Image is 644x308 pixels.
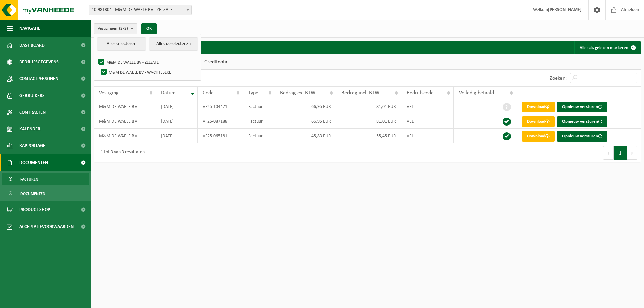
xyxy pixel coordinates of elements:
[198,129,244,143] td: VF25-065181
[149,37,198,51] button: Alles deselecteren
[401,129,454,143] td: VEL
[94,114,156,129] td: M&M DE WAELE BV
[336,99,401,114] td: 81,01 EUR
[401,99,454,114] td: VEL
[19,154,48,171] span: Documenten
[19,218,74,235] span: Acceptatievoorwaarden
[243,99,275,114] td: Factuur
[459,90,494,96] span: Volledig betaald
[275,99,336,114] td: 66,95 EUR
[141,23,157,34] button: OK
[548,7,582,12] strong: [PERSON_NAME]
[280,90,315,96] span: Bedrag ex. BTW
[198,114,244,129] td: VF25-087188
[557,116,607,127] button: Opnieuw versturen
[98,24,128,34] span: Vestigingen
[198,99,244,114] td: VF25-104471
[614,146,627,160] button: 1
[557,102,607,112] button: Opnieuw versturen
[19,87,45,104] span: Gebruikers
[19,37,45,54] span: Dashboard
[99,90,119,96] span: Vestiging
[198,54,234,70] a: Creditnota
[94,129,156,143] td: M&M DE WAELE BV
[89,5,191,15] span: 10-981304 - M&M DE WAELE BV - ZELZATE
[407,90,434,96] span: Bedrijfscode
[20,187,45,200] span: Documenten
[94,23,137,34] button: Vestigingen(2/2)
[2,187,89,200] a: Documenten
[574,41,640,54] button: Alles als gelezen markeren
[522,102,555,112] a: Download
[248,90,258,96] span: Type
[2,173,89,185] a: Facturen
[627,146,637,160] button: Next
[89,5,192,15] span: 10-981304 - M&M DE WAELE BV - ZELZATE
[243,114,275,129] td: Factuur
[203,90,214,96] span: Code
[401,114,454,129] td: VEL
[19,20,40,37] span: Navigatie
[603,146,614,160] button: Previous
[97,57,198,67] label: M&M DE WAELE BV - ZELZATE
[557,131,607,142] button: Opnieuw versturen
[156,114,198,129] td: [DATE]
[19,201,50,218] span: Product Shop
[20,173,38,186] span: Facturen
[97,37,146,51] button: Alles selecteren
[522,116,555,127] a: Download
[156,99,198,114] td: [DATE]
[97,147,145,159] div: 1 tot 3 van 3 resultaten
[522,131,555,142] a: Download
[19,104,46,121] span: Contracten
[19,137,45,154] span: Rapportage
[550,76,567,81] label: Zoeken:
[243,129,275,143] td: Factuur
[336,129,401,143] td: 55,45 EUR
[275,114,336,129] td: 66,95 EUR
[336,114,401,129] td: 81,01 EUR
[156,129,198,143] td: [DATE]
[275,129,336,143] td: 45,83 EUR
[19,70,58,87] span: Contactpersonen
[19,54,59,70] span: Bedrijfsgegevens
[99,67,198,77] label: M&M DE WAELE BV - WACHTEBEKE
[119,26,128,31] count: (2/2)
[161,90,176,96] span: Datum
[341,90,379,96] span: Bedrag incl. BTW
[19,121,40,137] span: Kalender
[94,99,156,114] td: M&M DE WAELE BV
